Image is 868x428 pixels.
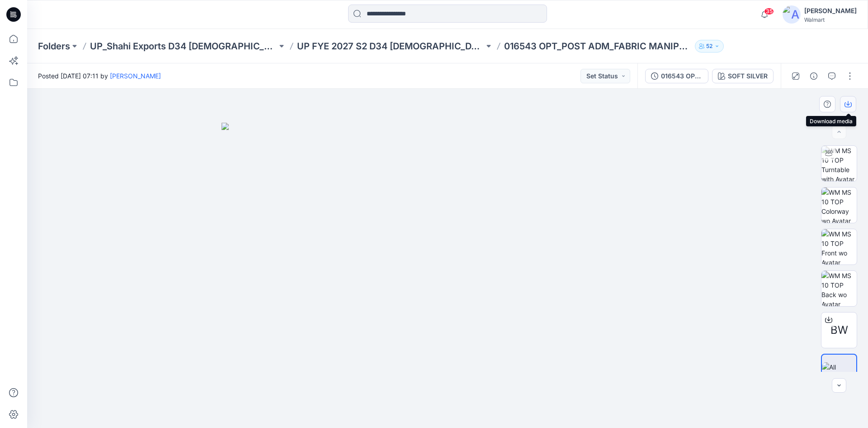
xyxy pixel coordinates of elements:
img: WM MS 10 TOP Colorway wo Avatar [821,188,857,223]
span: Posted [DATE] 07:11 by [38,71,161,81]
span: BW [830,322,848,338]
div: [PERSON_NAME] [804,5,857,16]
img: WM MS 10 TOP Back wo Avatar [821,271,857,306]
a: Folders [38,40,70,53]
p: 52 [706,41,712,51]
span: 35 [764,8,774,15]
img: WM MS 10 TOP Turntable with Avatar [821,146,857,181]
button: 52 [695,40,724,53]
img: All colorways [822,362,856,381]
div: SOFT SILVER [728,71,768,81]
a: [PERSON_NAME] [110,72,161,80]
img: avatar [783,5,801,24]
button: SOFT SILVER [712,69,774,83]
button: 016543 OPT_POST ADM_FABRIC MANIPULATED SHELL [645,69,708,83]
a: UP_Shahi Exports D34 [DEMOGRAPHIC_DATA] Tops [90,40,277,53]
div: 016543 OPT_POST ADM_FABRIC MANIPULATED SHELL [661,71,703,81]
div: Walmart [804,16,857,23]
a: UP FYE 2027 S2 D34 [DEMOGRAPHIC_DATA] Woven Tops [297,40,484,53]
p: 016543 OPT_POST ADM_FABRIC MANIPULATED SHELL [504,40,691,53]
img: WM MS 10 TOP Front wo Avatar [821,229,857,264]
button: Details [807,69,821,83]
